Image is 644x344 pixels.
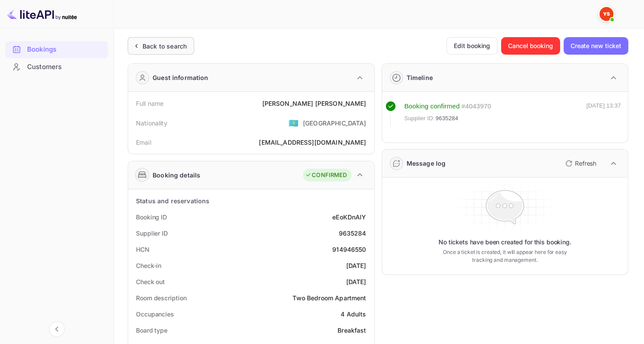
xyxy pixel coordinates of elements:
div: Supplier ID [136,229,168,238]
div: Booking ID [136,212,167,222]
p: Refresh [575,159,596,168]
div: HCN [136,245,150,254]
div: Guest information [153,73,209,82]
div: eEoKDnAlY [332,212,366,222]
div: Customers [27,62,104,72]
div: [DATE] [346,277,366,286]
p: No tickets have been created for this booking. [439,238,571,247]
div: Back to search [143,42,187,51]
div: Email [136,138,151,147]
button: Create new ticket [564,37,628,55]
div: Occupancies [136,309,174,319]
div: Check-in [136,261,161,270]
div: Timeline [407,73,433,82]
div: 9635284 [338,229,366,238]
span: Supplier ID: [404,114,435,123]
div: [EMAIL_ADDRESS][DOMAIN_NAME] [259,138,366,147]
span: United States [289,115,299,131]
button: Refresh [560,156,600,170]
a: Customers [5,59,108,75]
div: Breakfast [338,326,366,335]
img: Yandex Support [599,7,613,21]
div: Booking details [153,170,200,180]
div: # 4043970 [461,101,491,111]
div: Status and reservations [136,196,209,205]
div: [DATE] 13:37 [586,101,621,127]
div: Two Bedroom Apartment [292,293,366,302]
div: CONFIRMED [305,171,347,180]
p: Once a ticket is created, it will appear here for easy tracking and management. [439,248,571,264]
button: Cancel booking [501,37,560,55]
a: Bookings [5,41,108,57]
div: Nationality [136,118,167,128]
div: Check out [136,277,165,286]
div: Bookings [27,45,104,55]
button: Edit booking [446,37,498,55]
div: 4 Adults [341,309,366,319]
div: Room description [136,293,186,302]
div: Full name [136,99,164,108]
div: [PERSON_NAME] [PERSON_NAME] [262,99,366,108]
div: Bookings [5,41,108,58]
img: LiteAPI logo [7,7,77,21]
div: Message log [407,159,446,168]
span: 9635284 [435,114,458,123]
div: [GEOGRAPHIC_DATA] [303,118,366,128]
div: 914946550 [332,245,366,254]
div: Customers [5,59,108,76]
div: Board type [136,326,167,335]
div: Booking confirmed [404,101,460,111]
div: [DATE] [346,261,366,270]
button: Collapse navigation [49,321,65,337]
